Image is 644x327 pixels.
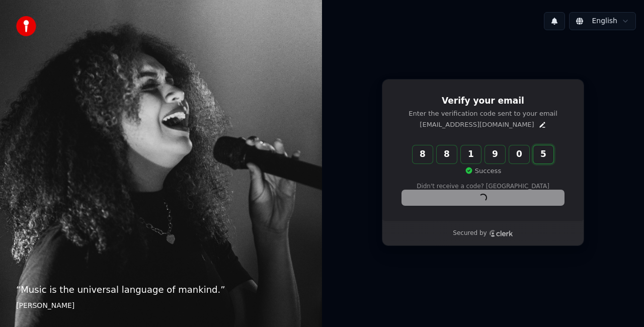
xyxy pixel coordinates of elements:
[413,145,574,163] input: Enter verification code
[489,230,513,237] a: Clerk logo
[453,229,487,237] p: Secured by
[538,121,546,129] button: Edit
[16,283,306,297] p: “ Music is the universal language of mankind. ”
[16,301,306,311] footer: [PERSON_NAME]
[16,16,36,36] img: youka
[465,167,501,176] p: Success
[420,120,534,129] p: [EMAIL_ADDRESS][DOMAIN_NAME]
[402,95,564,107] h1: Verify your email
[402,109,564,118] p: Enter the verification code sent to your email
